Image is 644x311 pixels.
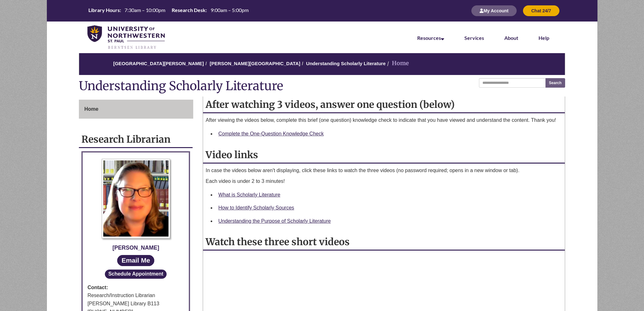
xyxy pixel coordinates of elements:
span: 7:30am – 10:00pm [124,7,165,13]
strong: Contact: [87,283,184,292]
a: What is Scholarly Literature [218,192,280,197]
a: Help [539,35,549,41]
a: How to Identify Scholarly Sources [218,205,294,210]
img: Profile Photo [102,159,170,239]
span: Home [84,106,98,112]
p: Each video is under 2 to 3 minutes! [206,177,562,185]
a: Hours Today [86,7,251,15]
table: Hours Today [86,7,251,15]
li: Home [386,59,409,68]
a: Profile Photo [PERSON_NAME] [87,159,184,252]
a: Email Me [117,255,154,266]
a: Resources [417,35,444,41]
h2: Research Librarian [79,131,193,148]
button: Search [545,78,565,88]
th: Research Desk: [169,7,208,14]
button: My Account [471,5,517,16]
a: [GEOGRAPHIC_DATA][PERSON_NAME] [113,61,204,66]
h2: Watch these three short videos [203,234,565,251]
button: Chat 24/7 [523,5,559,16]
a: Understanding Scholarly Literature [306,61,386,66]
a: Services [464,35,484,41]
span: 9:00am – 5:00pm [211,7,249,13]
a: Complete the One-Question Knowledge Check [218,131,324,136]
button: Schedule Appointment [105,270,167,278]
p: In case the videos below aren't displaying, click these links to watch the three videos (no passw... [206,167,562,174]
div: Research/Instruction Librarian [PERSON_NAME] Library B113 [87,291,184,308]
h2: After watching 3 videos, answer one question (below) [203,96,565,113]
a: About [504,35,518,41]
a: My Account [471,8,517,13]
nav: breadcrumb [79,53,565,75]
p: After viewing the videos below, complete this brief (one question) knowledge check to indicate th... [206,116,562,124]
th: Library Hours: [86,7,122,14]
a: Home [79,100,193,119]
a: [PERSON_NAME][GEOGRAPHIC_DATA] [210,61,300,66]
h2: Video links [203,147,565,164]
img: UNWSP Library Logo [87,25,165,50]
a: Chat 24/7 [523,8,559,13]
div: [PERSON_NAME] [87,243,184,252]
a: Understanding the Purpose of Scholarly Literature [218,218,331,224]
h1: Understanding Scholarly Literature [79,78,565,95]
